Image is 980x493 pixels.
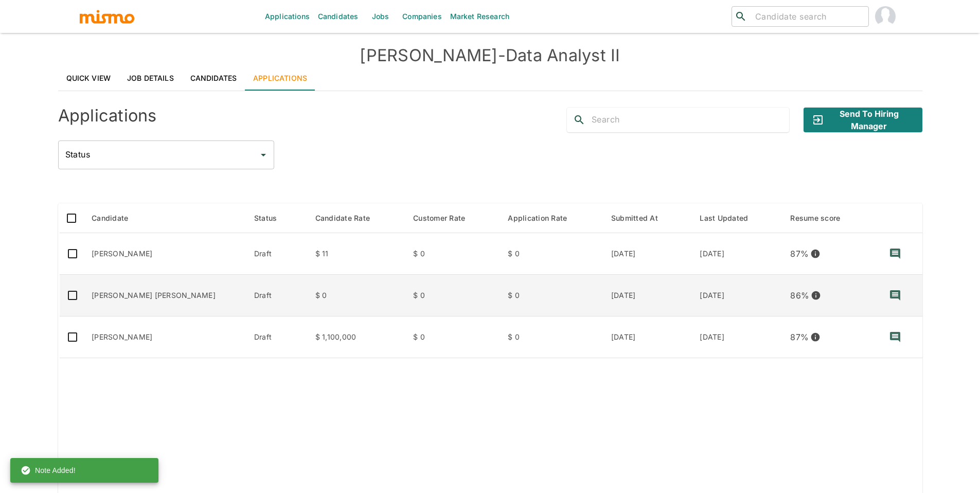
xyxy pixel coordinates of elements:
[804,108,922,132] button: Send to Hiring Manager
[315,212,384,224] span: Candidate Rate
[58,45,922,66] h4: [PERSON_NAME] - Data Analyst II
[691,233,782,275] td: [DATE]
[307,275,405,316] td: $ 0
[246,233,307,275] td: Draft
[254,212,291,224] span: Status
[611,212,671,224] span: Submitted At
[691,316,782,358] td: [DATE]
[883,241,907,266] button: recent-notes
[508,212,580,224] span: Application Rate
[883,283,907,308] button: recent-notes
[790,212,853,224] span: Resume score
[810,249,821,259] svg: View resume score details
[21,461,76,480] div: Note Added!
[83,316,246,358] td: [PERSON_NAME]
[603,316,692,358] td: [DATE]
[246,316,307,358] td: Draft
[811,290,821,301] svg: View resume score details
[691,275,782,316] td: [DATE]
[405,316,500,358] td: $ 0
[751,9,864,24] input: Candidate search
[500,275,602,316] td: $ 0
[83,275,246,316] td: [PERSON_NAME] [PERSON_NAME]
[790,246,809,261] p: 87 %
[592,112,789,128] input: Search
[245,66,315,91] a: Applications
[79,9,135,24] img: logo
[875,6,896,27] img: Paola Pacheco
[603,275,692,316] td: [DATE]
[405,233,500,275] td: $ 0
[256,148,271,162] button: Open
[567,108,592,132] button: search
[182,66,245,91] a: Candidates
[413,212,478,224] span: Customer Rate
[83,233,246,275] td: [PERSON_NAME]
[307,233,405,275] td: $ 11
[307,316,405,358] td: $ 1,100,000
[790,288,809,303] p: 86 %
[700,212,761,224] span: Last Updated
[119,66,182,91] a: Job Details
[58,105,157,126] h4: Applications
[405,275,500,316] td: $ 0
[246,275,307,316] td: Draft
[92,212,141,224] span: Candidate
[58,66,119,91] a: Quick View
[500,233,602,275] td: $ 0
[790,330,809,344] p: 87 %
[810,332,821,342] svg: View resume score details
[883,325,907,349] button: recent-notes
[500,316,602,358] td: $ 0
[603,233,692,275] td: [DATE]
